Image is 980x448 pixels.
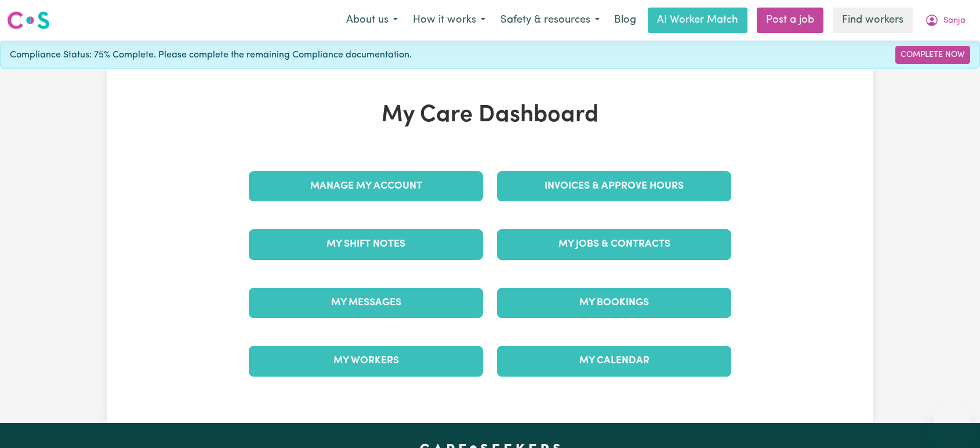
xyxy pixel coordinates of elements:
[757,8,823,33] a: Post a job
[493,8,607,32] button: Safety & resources
[7,10,50,31] img: Careseekers logo
[249,346,483,376] a: My Workers
[607,8,643,33] a: Blog
[249,229,483,259] a: My Shift Notes
[497,346,731,376] a: My Calendar
[917,8,973,32] button: My Account
[339,8,405,32] button: About us
[497,171,731,201] a: Invoices & Approve Hours
[249,171,483,201] a: Manage My Account
[249,288,483,318] a: My Messages
[895,46,970,64] a: Complete Now
[833,8,913,33] a: Find workers
[934,402,971,439] iframe: Button to launch messaging window
[497,288,731,318] a: My Bookings
[943,15,966,27] span: Sanja
[242,102,738,129] h1: My Care Dashboard
[10,48,412,62] span: Compliance Status: 75% Complete. Please complete the remaining Compliance documentation.
[648,8,747,33] a: AI Worker Match
[7,7,50,34] a: Careseekers logo
[405,8,493,32] button: How it works
[497,229,731,259] a: My Jobs & Contracts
